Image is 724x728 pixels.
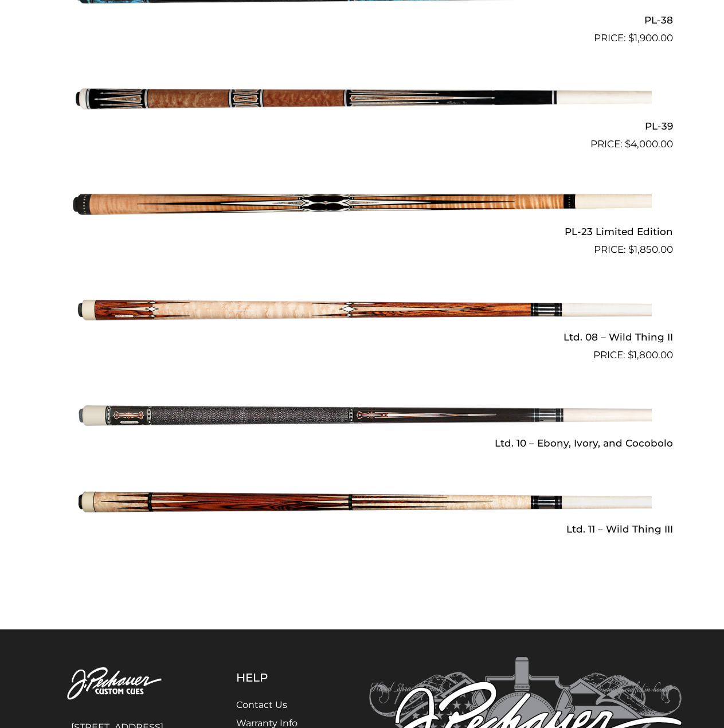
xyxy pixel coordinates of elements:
h2: Ltd. 10 – Ebony, Ivory, and Cocobolo [52,432,673,453]
span: $ [628,32,634,44]
a: Ltd. 10 – Ebony, Ivory, and Cocobolo [52,367,673,453]
bdi: 4,000.00 [625,138,673,150]
h5: Help [236,671,325,684]
h2: Ltd. 11 – Wild Thing III [52,519,673,540]
h2: PL-23 Limited Edition [52,221,673,242]
a: PL-23 Limited Edition $1,850.00 [52,156,673,257]
img: PL-23 Limited Edition [73,156,652,253]
bdi: 1,900.00 [628,32,673,44]
bdi: 1,800.00 [628,349,673,361]
img: Ltd. 08 - Wild Thing II [73,262,652,358]
h2: PL-38 [52,10,673,31]
img: Pechauer Custom Cues [42,657,192,711]
bdi: 1,850.00 [628,244,673,255]
span: $ [625,138,631,150]
span: $ [628,244,634,255]
a: Contact Us [236,699,287,710]
a: PL-39 $4,000.00 [52,50,673,151]
img: Ltd. 11 - Wild Thing III [73,454,652,550]
a: Ltd. 08 – Wild Thing II $1,800.00 [52,262,673,363]
img: Ltd. 10 - Ebony, Ivory, and Cocobolo [73,367,652,464]
h2: PL-39 [52,115,673,136]
h2: Ltd. 08 – Wild Thing II [52,327,673,348]
span: $ [628,349,633,361]
img: PL-39 [73,50,652,147]
a: Ltd. 11 – Wild Thing III [52,454,673,540]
